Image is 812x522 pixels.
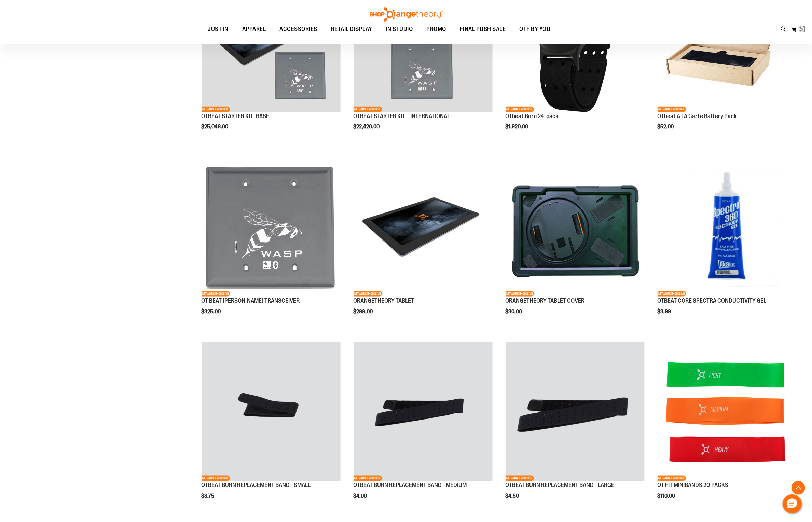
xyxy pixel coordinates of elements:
span: $30.00 [506,308,523,315]
button: Hello, have a question? Let’s chat. [783,494,802,513]
a: IN STUDIO [379,22,420,37]
a: Product image for ORANGETHEORY TABLETNETWORK EXCLUSIVE [354,157,493,298]
img: Product image for ORANGETHEORY TABLET [354,157,493,297]
span: $299.00 [354,308,374,315]
span: ACCESSORIES [280,22,318,37]
a: ORANGETHEORY TABLET COVER [506,297,585,304]
span: NETWORK EXCLUSIVE [658,476,686,481]
span: NETWORK EXCLUSIVE [506,476,534,481]
span: $4.00 [354,493,368,499]
span: $52.00 [658,124,675,130]
span: JUST IN [208,22,229,37]
a: OT FIT MINIBANDS 20 PACKS [658,482,729,489]
span: OTF BY YOU [520,22,551,37]
span: NETWORK EXCLUSIVE [506,107,534,112]
div: product [502,339,648,517]
span: $3.75 [202,493,216,499]
span: IN STUDIO [386,22,413,37]
span: $3.99 [658,308,672,315]
span: $1,920.00 [506,124,529,130]
a: Product image for OTBEAT BURN REPLACEMENT BAND - LARGENETWORK EXCLUSIVE [506,342,645,482]
div: product [350,339,496,517]
a: APPAREL [235,22,273,37]
span: NETWORK EXCLUSIVE [202,291,230,297]
a: OTBEAT BURN REPLACEMENT BAND - MEDIUM [354,482,467,489]
span: $22,420.00 [354,124,381,130]
a: Product image for ORANGETHEORY TABLET COVERNETWORK EXCLUSIVE [506,157,645,298]
span: APPAREL [242,22,266,37]
span: NETWORK EXCLUSIVE [354,476,382,481]
span: NETWORK EXCLUSIVE [658,291,686,297]
a: ACCESSORIES [273,22,325,37]
a: Product image for OTBEAT BURN REPLACEMENT BAND - SMALLNETWORK EXCLUSIVE [202,342,341,482]
a: OTF BY YOU [513,22,558,37]
img: Product image for OTBEAT BURN REPLACEMENT BAND - LARGE [506,342,645,481]
a: OT BEAT [PERSON_NAME] TRANSCEIVER [202,297,300,304]
img: Loading... [798,25,807,33]
a: OTBEAT CORE SPECTRA CONDUCTIVITY GELNETWORK EXCLUSIVE [658,157,797,298]
div: product [654,339,800,517]
img: Product image for OTBEAT BURN REPLACEMENT BAND - MEDIUM [354,342,493,481]
img: Product image for OT FIT MINIBANDS 20 PACKS [658,342,797,481]
img: OTBEAT CORE SPECTRA CONDUCTIVITY GEL [659,159,795,295]
a: Product image for OT BEAT POE TRANSCEIVERNETWORK EXCLUSIVE [202,157,341,298]
span: $4.50 [506,493,520,499]
div: product [350,154,496,332]
span: NETWORK EXCLUSIVE [354,107,382,112]
a: Product image for OTBEAT BURN REPLACEMENT BAND - MEDIUMNETWORK EXCLUSIVE [354,342,493,482]
span: $25,046.00 [202,124,230,130]
a: OTBEAT BURN REPLACEMENT BAND - LARGE [506,482,615,489]
img: Shop Orangetheory [369,7,444,22]
span: NETWORK EXCLUSIVE [658,107,686,112]
a: OTbeat Burn 24-pack [506,113,559,120]
a: ORANGETHEORY TABLET [354,297,414,304]
div: product [198,339,344,517]
span: RETAIL DISPLAY [331,22,372,37]
a: OTBEAT BURN REPLACEMENT BAND - SMALL [202,482,311,489]
button: Loading... [791,24,805,35]
a: OTBEAT STARTER KIT – INTERNATIONAL [354,113,450,120]
a: OTBEAT STARTER KIT- BASE [202,113,270,120]
span: NETWORK EXCLUSIVE [202,107,230,112]
span: $325.00 [202,308,222,315]
div: product [654,154,800,332]
a: Product image for OT FIT MINIBANDS 20 PACKSNETWORK EXCLUSIVE [658,342,797,482]
img: Product image for ORANGETHEORY TABLET COVER [506,157,645,297]
a: OTbeat A LA Carte Battery Pack [658,113,737,120]
a: RETAIL DISPLAY [324,22,379,37]
span: FINAL PUSH SALE [460,22,506,37]
div: product [198,154,344,332]
a: FINAL PUSH SALE [453,22,513,37]
div: product [502,154,648,332]
span: PROMO [427,22,446,37]
span: NETWORK EXCLUSIVE [354,291,382,297]
span: NETWORK EXCLUSIVE [506,291,534,297]
img: Product image for OT BEAT POE TRANSCEIVER [202,157,341,297]
button: Back To Top [792,481,805,495]
a: OTBEAT CORE SPECTRA CONDUCTIVITY GEL [658,297,767,304]
span: $110.00 [658,493,676,499]
span: NETWORK EXCLUSIVE [202,476,230,481]
a: JUST IN [201,22,236,37]
img: Product image for OTBEAT BURN REPLACEMENT BAND - SMALL [202,342,341,481]
a: PROMO [420,22,453,37]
